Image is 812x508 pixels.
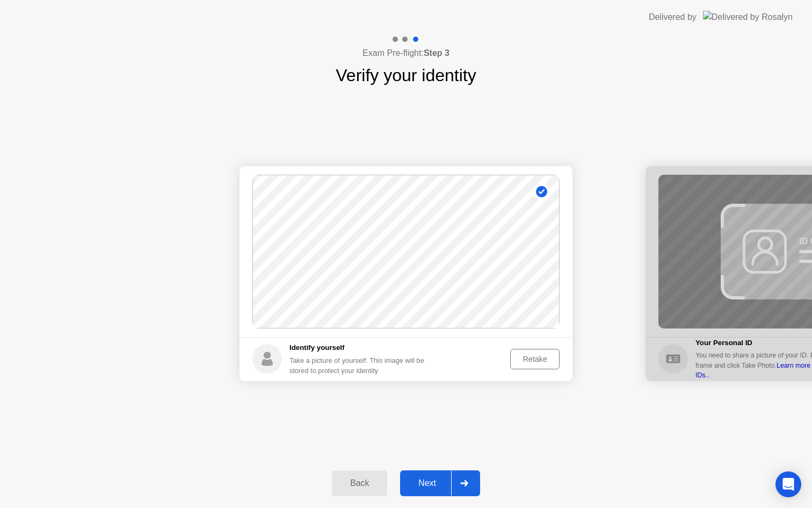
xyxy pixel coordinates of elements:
div: Back [335,478,384,488]
div: Open Intercom Messenger [775,471,801,497]
div: Delivered by [649,11,697,24]
h4: Exam Pre-flight: [363,47,450,60]
h5: Identify yourself [289,342,433,353]
div: Retake [514,355,556,363]
button: Back [332,470,387,496]
b: Step 3 [424,48,450,58]
button: Next [400,470,480,496]
button: Retake [510,349,560,369]
img: Delivered by Rosalyn [703,11,793,23]
div: Take a picture of yourself. This image will be stored to protect your identity [289,355,433,376]
h1: Verify your identity [336,62,476,88]
div: Next [403,478,451,488]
